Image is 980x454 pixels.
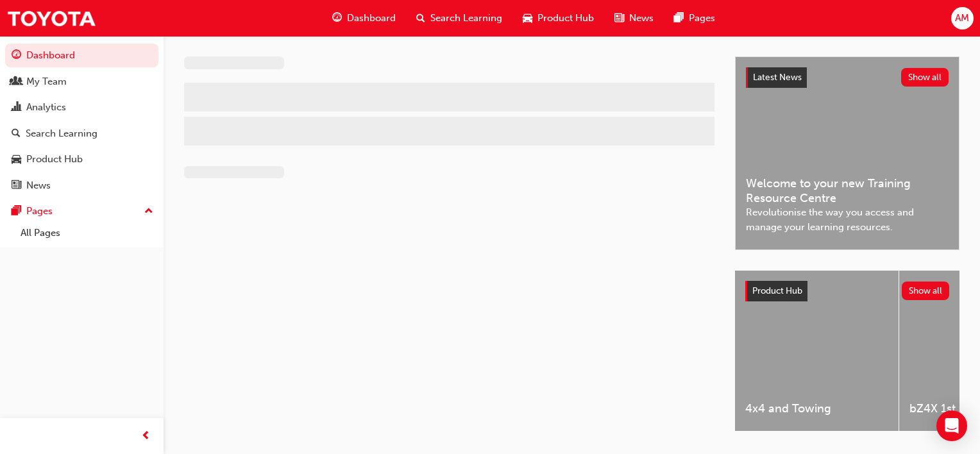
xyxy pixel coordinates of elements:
a: My Team [5,70,158,94]
div: Product Hub [26,152,83,167]
a: News [5,174,158,198]
div: Open Intercom Messenger [936,410,967,441]
button: Show all [901,68,949,87]
span: car-icon [523,10,532,26]
a: All Pages [15,223,158,243]
span: 4x4 and Towing [745,401,888,416]
a: Latest NewsShow all [746,67,949,88]
span: search-icon [12,128,21,140]
span: Revolutionise the way you access and manage your learning resources. [746,205,949,234]
a: 4x4 and Towing [735,271,899,431]
span: guage-icon [12,50,21,62]
span: Welcome to your new Training Resource Centre [746,176,949,205]
button: AM [951,7,974,29]
span: up-icon [144,203,153,220]
span: prev-icon [141,428,151,444]
span: Latest News [753,72,802,83]
span: AM [955,11,969,26]
button: Pages [5,199,158,223]
div: Search Learning [26,126,97,141]
a: Product Hub [5,147,158,171]
span: Search Learning [430,11,502,26]
a: car-iconProduct Hub [512,5,604,31]
div: Analytics [26,100,66,115]
a: pages-iconPages [664,5,725,31]
span: car-icon [12,154,21,165]
span: chart-icon [12,102,21,113]
span: news-icon [614,10,624,26]
a: news-iconNews [604,5,664,31]
span: News [629,11,654,26]
a: guage-iconDashboard [322,5,406,31]
div: Pages [26,204,53,219]
button: Show all [902,282,950,300]
div: News [26,178,51,193]
img: Trak [6,4,96,33]
div: My Team [26,74,67,89]
span: Pages [689,11,715,26]
a: Dashboard [5,44,158,67]
a: Latest NewsShow allWelcome to your new Training Resource CentreRevolutionise the way you access a... [735,56,959,250]
button: DashboardMy TeamAnalyticsSearch LearningProduct HubNews [5,41,158,199]
span: pages-icon [12,206,21,217]
a: search-iconSearch Learning [406,5,512,31]
span: Product Hub [752,285,802,296]
a: Product HubShow all [745,281,949,301]
span: people-icon [12,76,21,88]
span: Dashboard [347,11,396,26]
span: Product Hub [537,11,594,26]
a: Search Learning [5,122,158,146]
a: Analytics [5,96,158,119]
span: search-icon [416,10,425,26]
span: pages-icon [674,10,684,26]
span: news-icon [12,180,21,192]
span: guage-icon [332,10,342,26]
